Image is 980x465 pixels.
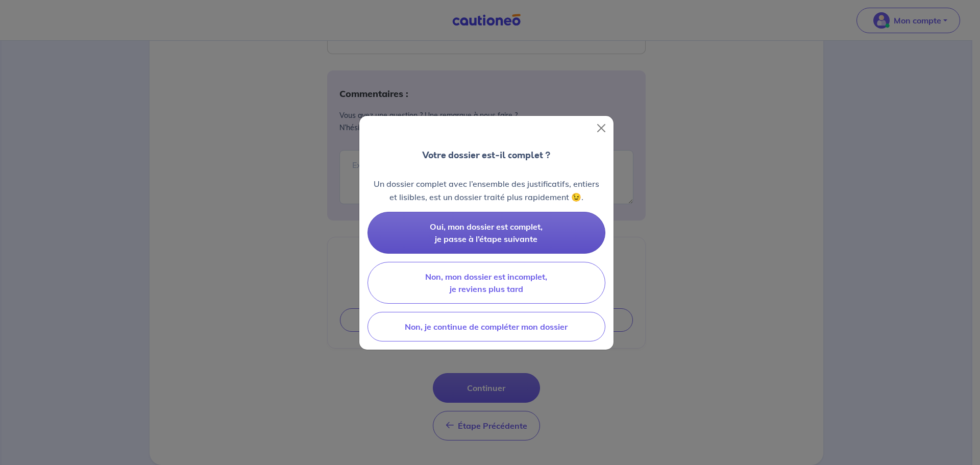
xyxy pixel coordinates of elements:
span: Non, je continue de compléter mon dossier [405,322,568,332]
span: Oui, mon dossier est complet, je passe à l’étape suivante [430,222,543,244]
button: Non, mon dossier est incomplet, je reviens plus tard [367,262,605,304]
p: Un dossier complet avec l’ensemble des justificatifs, entiers et lisibles, est un dossier traité ... [367,177,605,204]
p: Votre dossier est-il complet ? [422,149,550,162]
span: Non, mon dossier est incomplet, je reviens plus tard [425,272,547,294]
button: Oui, mon dossier est complet, je passe à l’étape suivante [367,212,605,254]
button: Close [593,120,609,136]
button: Non, je continue de compléter mon dossier [367,312,605,341]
